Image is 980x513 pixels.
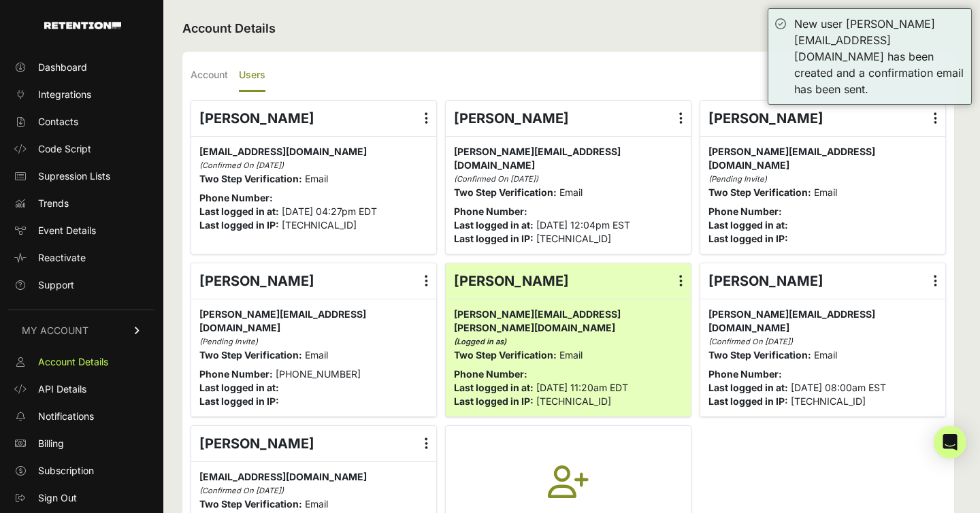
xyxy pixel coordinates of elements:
span: [TECHNICAL_ID] [536,395,611,407]
span: [PERSON_NAME][EMAIL_ADDRESS][DOMAIN_NAME] [199,308,366,333]
a: Trends [8,193,155,214]
strong: Last logged in at: [199,382,279,393]
div: [PERSON_NAME] [446,263,691,299]
strong: Last logged in at: [199,205,279,217]
strong: Last logged in IP: [454,395,534,407]
a: Supression Lists [8,165,155,187]
div: [PERSON_NAME] [191,426,436,461]
a: Sign Out [8,487,155,509]
span: Email [559,349,583,361]
span: [PHONE_NUMBER] [276,368,361,380]
span: Email [814,186,837,198]
i: (Confirmed On [DATE]) [199,486,284,495]
a: Contacts [8,111,155,133]
i: (Confirmed On [DATE]) [708,337,793,346]
strong: Phone Number: [708,205,782,217]
span: Billing [38,437,64,450]
span: Integrations [38,88,91,101]
strong: Last logged in at: [454,382,534,393]
span: MY ACCOUNT [22,324,88,337]
span: Email [305,498,328,510]
strong: Two Step Verification: [454,349,557,361]
span: [PERSON_NAME][EMAIL_ADDRESS][DOMAIN_NAME] [708,308,875,333]
span: [TECHNICAL_ID] [536,233,611,244]
strong: Phone Number: [454,205,527,217]
i: (Confirmed On [DATE]) [199,161,284,170]
div: [PERSON_NAME] [191,101,436,136]
a: Event Details [8,220,155,242]
span: Notifications [38,410,94,423]
strong: Last logged in IP: [199,395,279,407]
span: Sign Out [38,491,77,505]
a: Notifications [8,406,155,427]
strong: Last logged in at: [454,219,534,231]
h2: Account Details [182,19,954,38]
strong: Phone Number: [199,192,273,203]
a: API Details [8,378,155,400]
span: Supression Lists [38,169,110,183]
span: Support [38,278,74,292]
strong: Last logged in at: [708,219,788,231]
strong: Two Step Verification: [199,498,302,510]
span: Dashboard [38,61,87,74]
span: [EMAIL_ADDRESS][DOMAIN_NAME] [199,471,367,482]
label: Account [191,60,228,92]
span: Email [814,349,837,361]
span: [TECHNICAL_ID] [282,219,357,231]
div: [PERSON_NAME] [191,263,436,299]
span: Email [559,186,583,198]
i: (Pending Invite) [708,174,767,184]
strong: Two Step Verification: [454,186,557,198]
div: [PERSON_NAME] [700,101,945,136]
span: Code Script [38,142,91,156]
span: [DATE] 08:00am EST [791,382,886,393]
span: Contacts [38,115,78,129]
i: (Logged in as) [454,337,506,346]
div: [PERSON_NAME] [700,263,945,299]
span: [DATE] 11:20am EDT [536,382,628,393]
img: Retention.com [44,22,121,29]
strong: Last logged in IP: [708,233,788,244]
div: [PERSON_NAME] [446,101,691,136]
div: Open Intercom Messenger [934,426,966,459]
i: (Confirmed On [DATE]) [454,174,538,184]
i: (Pending Invite) [199,337,258,346]
span: Email [305,349,328,361]
a: Subscription [8,460,155,482]
strong: Last logged in IP: [454,233,534,244]
a: MY ACCOUNT [8,310,155,351]
span: [TECHNICAL_ID] [791,395,866,407]
span: Account Details [38,355,108,369]
a: Integrations [8,84,155,105]
a: Reactivate [8,247,155,269]
div: New user [PERSON_NAME][EMAIL_ADDRESS][DOMAIN_NAME] has been created and a confirmation email has ... [794,16,964,97]
strong: Two Step Verification: [708,349,811,361]
strong: Two Step Verification: [199,349,302,361]
a: Dashboard [8,56,155,78]
label: Users [239,60,265,92]
span: Subscription [38,464,94,478]
span: [PERSON_NAME][EMAIL_ADDRESS][DOMAIN_NAME] [708,146,875,171]
span: [DATE] 12:04pm EST [536,219,630,231]
a: Account Details [8,351,155,373]
span: Trends [38,197,69,210]
strong: Last logged in at: [708,382,788,393]
span: [PERSON_NAME][EMAIL_ADDRESS][PERSON_NAME][DOMAIN_NAME] [454,308,621,333]
a: Support [8,274,155,296]
span: [EMAIL_ADDRESS][DOMAIN_NAME] [199,146,367,157]
strong: Phone Number: [708,368,782,380]
strong: Last logged in IP: [199,219,279,231]
span: Email [305,173,328,184]
strong: Phone Number: [199,368,273,380]
strong: Last logged in IP: [708,395,788,407]
strong: Two Step Verification: [199,173,302,184]
a: Code Script [8,138,155,160]
strong: Two Step Verification: [708,186,811,198]
a: Billing [8,433,155,454]
strong: Phone Number: [454,368,527,380]
span: [PERSON_NAME][EMAIL_ADDRESS][DOMAIN_NAME] [454,146,621,171]
span: [DATE] 04:27pm EDT [282,205,377,217]
span: API Details [38,382,86,396]
span: Reactivate [38,251,86,265]
span: Event Details [38,224,96,237]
